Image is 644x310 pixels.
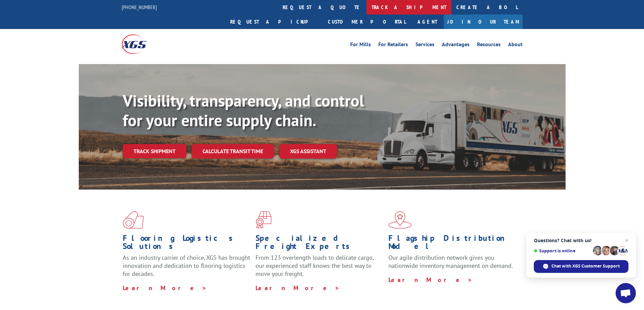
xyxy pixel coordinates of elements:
[534,260,628,273] span: Chat with XGS Customer Support
[123,254,250,278] span: As an industry carrier of choice, XGS has brought innovation and dedication to flooring logistics...
[442,42,470,49] a: Advantages
[256,234,383,254] h1: Specialized Freight Experts
[551,263,620,269] span: Chat with XGS Customer Support
[411,15,444,29] a: Agent
[123,144,186,158] a: Track shipment
[123,211,144,229] img: xgs-icon-total-supply-chain-intelligence-red
[256,211,271,229] img: xgs-icon-focused-on-flooring-red
[415,42,434,49] a: Services
[123,90,364,131] b: Visibility, transparency, and control for your entire supply chain.
[323,15,411,29] a: Customer Portal
[616,283,636,303] a: Open chat
[378,42,408,49] a: For Retailers
[444,15,523,29] a: Join Our Team
[256,254,383,284] p: From 123 overlength loads to delicate cargo, our experienced staff knows the best way to move you...
[388,211,412,229] img: xgs-icon-flagship-distribution-model-red
[123,234,251,254] h1: Flooring Logistics Solutions
[508,42,523,49] a: About
[350,42,371,49] a: For Mills
[388,276,473,284] a: Learn More >
[388,234,516,254] h1: Flagship Distribution Model
[192,144,274,159] a: Calculate transit time
[279,144,337,159] a: XGS ASSISTANT
[477,42,501,49] a: Resources
[122,4,157,10] a: [PHONE_NUMBER]
[534,238,628,243] span: Questions? Chat with us!
[534,248,591,253] span: Support is online
[388,254,513,270] span: Our agile distribution network gives you nationwide inventory management on demand.
[225,15,323,29] a: Request a pickup
[123,284,207,292] a: Learn More >
[256,284,340,292] a: Learn More >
